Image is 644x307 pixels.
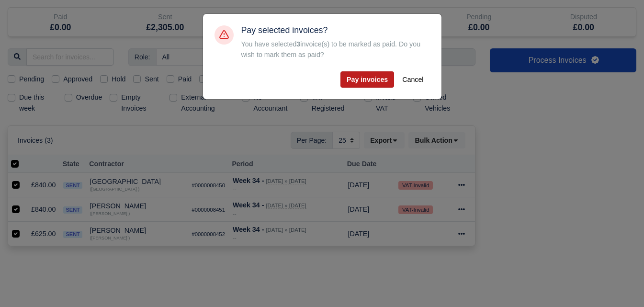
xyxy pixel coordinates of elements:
[596,261,644,307] iframe: Chat Widget
[241,39,430,60] div: You have selected invoice(s) to be marked as paid. Do you wish to mark them as paid?
[340,71,394,88] button: Pay invoices
[296,40,300,48] strong: 3
[241,25,430,35] h5: Pay selected invoices?
[396,71,429,88] button: Cancel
